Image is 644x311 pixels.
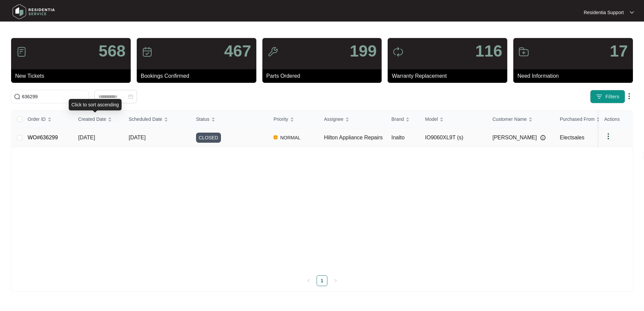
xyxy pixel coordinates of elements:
[492,115,527,123] span: Customer Name
[333,279,337,283] span: right
[392,72,507,80] p: Warranty Replacement
[307,279,311,283] span: left
[420,110,487,128] th: Model
[560,115,594,123] span: Purchased From
[278,134,303,142] span: NORMAL
[191,110,268,128] th: Status
[303,275,314,286] li: Previous Page
[590,90,625,103] button: filter iconFilters
[196,115,210,123] span: Status
[73,110,123,128] th: Created Date
[267,46,278,57] img: icon
[584,9,624,16] p: Residentia Support
[517,72,633,80] p: Need Information
[268,110,319,128] th: Priority
[540,135,546,140] img: Info icon
[196,133,221,143] span: CLOSED
[386,110,420,128] th: Brand
[69,99,122,110] div: Click to sort ascending
[625,92,633,100] img: dropdown arrow
[28,135,58,140] a: WO#636299
[630,11,634,14] img: dropdown arrow
[319,110,386,128] th: Assignee
[324,134,386,142] div: Hilton Appliance Repairs
[22,93,86,100] input: Search by Order Id, Assignee Name, Customer Name, Brand and Model
[28,115,46,123] span: Order ID
[492,134,537,142] span: [PERSON_NAME]
[16,46,27,57] img: icon
[560,135,584,140] span: Electsales
[78,115,106,123] span: Created Date
[554,110,622,128] th: Purchased From
[610,43,628,59] p: 17
[599,110,633,128] th: Actions
[141,72,256,80] p: Bookings Confirmed
[273,135,278,139] img: Vercel Logo
[475,43,502,59] p: 116
[487,110,554,128] th: Customer Name
[317,275,327,286] li: 1
[393,46,404,57] img: icon
[129,115,162,123] span: Scheduled Date
[15,72,131,80] p: New Tickets
[224,43,251,59] p: 467
[330,275,341,286] button: right
[123,110,191,128] th: Scheduled Date
[596,93,603,100] img: filter icon
[605,93,619,100] span: Filters
[420,128,487,147] td: IO9060XL9T (s)
[425,115,438,123] span: Model
[518,46,529,57] img: icon
[273,115,288,123] span: Priority
[22,110,73,128] th: Order ID
[350,43,377,59] p: 199
[142,46,153,57] img: icon
[99,43,126,59] p: 568
[317,276,327,286] a: 1
[10,2,57,22] img: residentia service logo
[303,275,314,286] button: left
[604,132,612,140] img: dropdown arrow
[266,72,382,80] p: Parts Ordered
[330,275,341,286] li: Next Page
[391,135,405,140] span: Inalto
[129,135,146,140] span: [DATE]
[324,115,344,123] span: Assignee
[78,135,95,140] span: [DATE]
[391,115,404,123] span: Brand
[14,93,21,100] img: search-icon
